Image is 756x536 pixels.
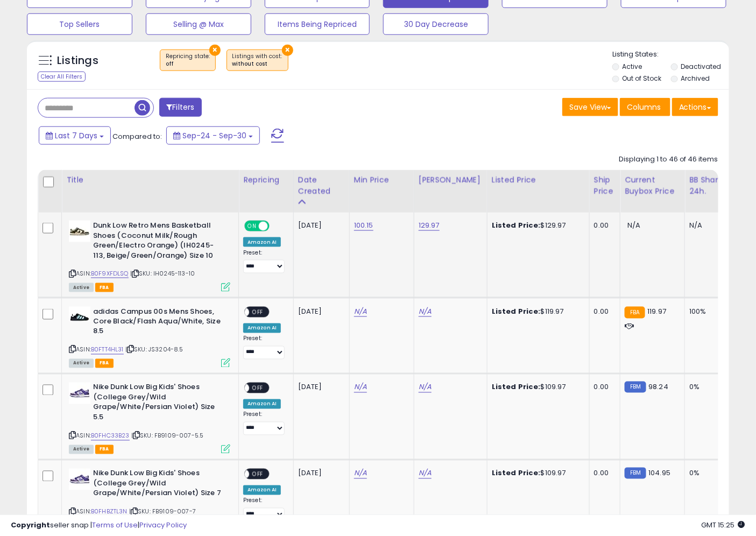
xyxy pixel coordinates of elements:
[95,283,114,292] span: FBA
[492,468,541,478] b: Listed Price:
[91,432,130,441] a: B0FHC33B23
[93,307,224,340] b: adidas Campus 00s Mens Shoes, Core Black/Flash Aqua/White, Size 8.5
[69,283,94,292] span: All listings currently available for purchase on Amazon
[112,131,162,142] span: Compared to:
[354,382,367,393] a: N/A
[649,382,669,392] span: 98.24
[672,98,718,116] button: Actions
[298,469,341,478] div: [DATE]
[492,221,581,230] div: $129.97
[66,174,234,186] div: Title
[69,383,230,453] div: ASIN:
[649,468,671,478] span: 104.95
[354,174,409,186] div: Min Price
[93,383,224,425] b: Nike Dunk Low Big Kids' Shoes (College Grey/Wild Grape/White/Persian Violet) Size 5.5
[69,469,90,490] img: 31AAUnL9R1L._SL40_.jpg
[298,221,341,230] div: [DATE]
[243,237,281,247] div: Amazon AI
[594,174,616,197] div: Ship Price
[492,307,581,316] div: $119.97
[125,345,183,354] span: | SKU: JS3204-8.5
[492,469,581,478] div: $109.97
[243,174,289,186] div: Repricing
[268,222,285,231] span: OFF
[625,382,646,393] small: FBM
[243,249,285,273] div: Preset:
[298,307,341,316] div: [DATE]
[130,269,195,278] span: | SKU: IH0245-113-10
[681,62,722,71] label: Deactivated
[702,520,745,530] span: 2025-10-8 15:25 GMT
[681,74,710,83] label: Archived
[38,72,86,82] div: Clear All Filters
[166,52,210,68] span: Repricing state :
[594,469,612,478] div: 0.00
[11,520,50,530] strong: Copyright
[492,306,541,316] b: Listed Price:
[249,470,266,479] span: OFF
[625,468,646,479] small: FBM
[57,53,98,68] h5: Listings
[492,220,541,230] b: Listed Price:
[69,445,94,454] span: All listings currently available for purchase on Amazon
[594,307,612,316] div: 0.00
[27,13,132,35] button: Top Sellers
[625,307,645,319] small: FBA
[492,382,541,392] b: Listed Price:
[69,359,94,368] span: All listings currently available for purchase on Amazon
[419,468,432,479] a: N/A
[354,220,373,231] a: 100.15
[91,269,129,278] a: B0F9XFDLSQ
[249,307,266,316] span: OFF
[95,359,114,368] span: FBA
[93,221,224,263] b: Dunk Low Retro Mens Basketball Shoes (Coconut Milk/Rough Green/Electro Orange) (IH0245-113, Beige...
[354,306,367,317] a: N/A
[69,221,230,291] div: ASIN:
[419,220,440,231] a: 129.97
[92,520,138,530] a: Terms of Use
[298,174,345,197] div: Date Created
[146,13,251,35] button: Selling @ Max
[419,174,483,186] div: [PERSON_NAME]
[689,307,725,316] div: 100%
[93,469,224,502] b: Nike Dunk Low Big Kids' Shoes (College Grey/Wild Grape/White/Persian Violet) Size 7
[619,154,718,165] div: Displaying 1 to 46 of 46 items
[39,126,111,145] button: Last 7 Days
[245,222,259,231] span: ON
[627,220,640,230] span: N/A
[243,411,285,435] div: Preset:
[689,383,725,392] div: 0%
[182,130,246,141] span: Sep-24 - Sep-30
[648,306,667,316] span: 119.97
[249,384,266,393] span: OFF
[243,335,285,359] div: Preset:
[298,383,341,392] div: [DATE]
[131,432,204,440] span: | SKU: FB9109-007-5.5
[69,221,90,242] img: 315LzZ0YieL._SL40_.jpg
[91,345,124,355] a: B0FTT4HL31
[689,469,725,478] div: 0%
[69,307,230,366] div: ASIN:
[209,45,221,56] button: ×
[243,399,281,409] div: Amazon AI
[159,98,201,117] button: Filters
[689,174,729,197] div: BB Share 24h.
[562,98,618,116] button: Save View
[623,74,662,83] label: Out of Stock
[623,62,642,71] label: Active
[166,60,210,68] div: off
[243,485,281,495] div: Amazon AI
[166,126,260,145] button: Sep-24 - Sep-30
[383,13,489,35] button: 30 Day Decrease
[232,52,282,68] span: Listings with cost :
[625,174,680,197] div: Current Buybox Price
[69,383,90,404] img: 31AAUnL9R1L._SL40_.jpg
[282,45,293,56] button: ×
[492,174,585,186] div: Listed Price
[419,382,432,393] a: N/A
[492,383,581,392] div: $109.97
[612,50,729,60] p: Listing States:
[232,60,282,68] div: without cost
[627,102,661,112] span: Columns
[265,13,370,35] button: Items Being Repriced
